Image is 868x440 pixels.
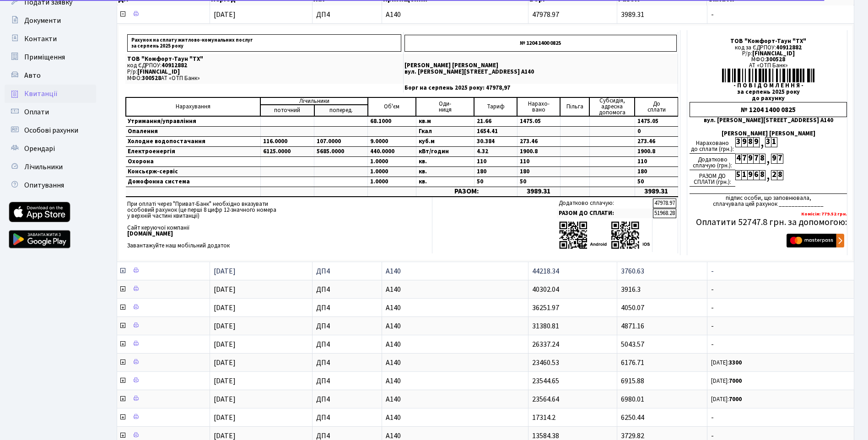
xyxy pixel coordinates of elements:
[735,137,741,147] div: 3
[752,49,795,58] span: [FINANCIAL_ID]
[368,177,416,187] td: 1.0000
[368,137,416,147] td: 9.0000
[532,303,559,313] span: 36251.97
[765,137,771,147] div: 3
[126,116,260,127] td: Утримання/управління
[532,413,555,423] span: 17314.2
[741,154,747,164] div: 7
[787,234,844,247] img: Masterpass
[690,51,847,57] div: Р/р:
[635,137,678,147] td: 273.46
[729,359,742,367] b: 3300
[474,116,517,127] td: 21.66
[126,147,260,157] td: Електроенергія
[126,127,260,137] td: Опалення
[386,11,524,18] span: А140
[24,89,58,99] span: Квитанції
[690,102,847,117] div: № 1204 1400 0825
[690,193,847,207] div: підпис особи, що заповнювала, сплачувала цей рахунок ______________
[532,358,559,368] span: 23460.53
[474,147,517,157] td: 4.32
[559,220,650,250] img: apps-qrcodes.png
[771,154,777,164] div: 9
[621,303,644,313] span: 4050.07
[557,199,652,208] td: Додатково сплачую:
[747,170,753,180] div: 9
[747,137,753,147] div: 8
[621,394,644,404] span: 6980.01
[621,358,644,368] span: 6176.71
[771,170,777,180] div: 2
[214,321,236,331] span: [DATE]
[316,432,378,440] span: ДП4
[127,63,401,69] p: код ЄДРПОУ:
[635,157,678,167] td: 110
[24,52,65,62] span: Приміщення
[753,137,759,147] div: 9
[126,177,260,187] td: Домофонна система
[532,376,559,386] span: 23544.65
[386,359,524,366] span: А140
[24,180,64,190] span: Опитування
[777,154,783,164] div: 7
[126,97,260,116] td: Нарахування
[316,286,378,293] span: ДП4
[765,154,771,164] div: ,
[142,74,161,82] span: 300528
[416,167,474,177] td: кв.
[532,10,559,20] span: 47978.97
[127,56,401,62] p: ТОВ "Комфорт-Таун "ТХ"
[162,61,187,70] span: 40912882
[759,170,765,180] div: 8
[635,127,678,137] td: 0
[416,97,474,116] td: Оди- ниця
[368,157,416,167] td: 1.0000
[777,170,783,180] div: 8
[532,394,559,404] span: 23564.64
[214,339,236,349] span: [DATE]
[386,432,524,440] span: А140
[386,341,524,348] span: А140
[316,304,378,311] span: ДП4
[532,321,559,331] span: 31380.81
[5,140,96,158] a: Орендарі
[474,157,517,167] td: 110
[416,127,474,137] td: Гкал
[621,10,644,20] span: 3989.31
[741,137,747,147] div: 9
[5,48,96,66] a: Приміщення
[24,34,57,44] span: Контакти
[759,137,765,148] div: ,
[127,69,401,75] p: Р/р:
[711,341,850,348] span: -
[517,97,560,116] td: Нарахо- вано
[416,147,474,157] td: кВт/годин
[386,304,524,311] span: А140
[560,97,589,116] td: Пільга
[316,11,378,18] span: ДП4
[316,268,378,275] span: ДП4
[690,170,735,187] div: РАЗОМ ДО СПЛАТИ (грн.):
[711,359,742,367] small: [DATE]:
[316,414,378,421] span: ДП4
[214,358,236,368] span: [DATE]
[316,396,378,403] span: ДП4
[5,176,96,194] a: Опитування
[759,154,765,164] div: 8
[368,147,416,157] td: 440.0000
[214,394,236,404] span: [DATE]
[316,341,378,348] span: ДП4
[653,199,676,208] td: 47978.97
[532,266,559,276] span: 44218.34
[214,10,236,20] span: [DATE]
[24,162,63,172] span: Лічильники
[690,118,847,123] div: вул. [PERSON_NAME][STREET_ADDRESS] А140
[532,284,559,295] span: 40302.04
[386,377,524,385] span: А140
[126,137,260,147] td: Холодне водопостачання
[404,69,677,75] p: вул. [PERSON_NAME][STREET_ADDRESS] А140
[404,85,677,91] p: Борг на серпень 2025 року: 47978,97
[635,116,678,127] td: 1475.05
[621,284,641,295] span: 3916.3
[474,137,517,147] td: 30.384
